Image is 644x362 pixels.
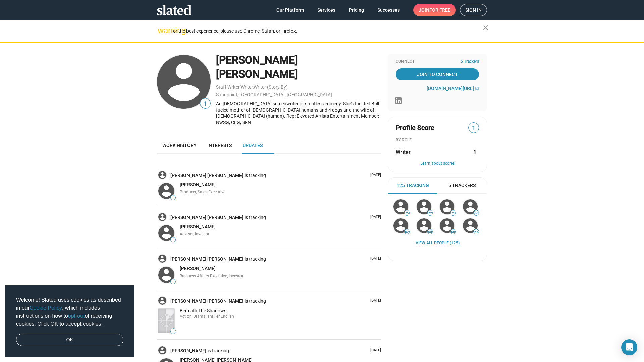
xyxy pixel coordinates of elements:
[448,182,476,189] span: 5 Trackers
[216,84,240,90] a: Staff Writer
[180,314,220,319] span: Action, Drama, Thriller
[349,4,364,16] span: Pricing
[200,99,210,108] span: 1
[158,26,166,35] mat-icon: warning
[16,296,123,328] span: Welcome! Slated uses cookies as described in our , which includes instructions on how to of recei...
[202,137,237,154] a: Interests
[621,339,637,355] div: Open Intercom Messenger
[465,4,482,16] span: Sign in
[343,4,369,16] a: Pricing
[276,4,304,16] span: Our Platform
[405,230,409,234] span: 62
[170,348,208,354] a: [PERSON_NAME]
[243,143,263,148] span: Updates
[240,86,240,89] span: ,
[180,224,216,230] a: [PERSON_NAME]
[157,137,202,154] a: Work history
[405,211,409,215] span: 75
[419,4,450,16] span: Join
[312,4,341,16] a: Services
[170,256,245,262] a: [PERSON_NAME] [PERSON_NAME]
[428,230,432,234] span: 60
[171,196,175,200] span: —
[180,190,225,194] span: Producer, Sales Executive
[474,230,479,234] span: 57
[171,329,175,333] span: —
[180,224,216,229] span: [PERSON_NAME]
[396,161,479,166] button: Learn about scores
[396,59,479,64] div: Connect
[416,241,460,246] a: View all People (125)
[368,215,381,220] p: [DATE]
[220,314,221,319] span: |
[475,86,479,90] mat-icon: open_in_new
[170,298,245,304] a: [PERSON_NAME] [PERSON_NAME]
[397,182,429,189] span: 125 Tracking
[368,298,381,303] p: [DATE]
[473,148,476,156] strong: 1
[368,173,381,178] p: [DATE]
[429,4,450,16] span: for free
[170,214,245,221] a: [PERSON_NAME] [PERSON_NAME]
[469,124,479,133] span: 1
[245,172,267,179] span: is tracking
[208,348,230,354] span: is tracking
[461,59,479,64] span: 5 Trackers
[396,123,434,132] span: Profile Score
[254,84,288,90] a: Writer (Story By)
[427,86,479,91] a: [DOMAIN_NAME][URL]
[180,308,226,313] span: Beneath The Shadows
[245,256,267,262] span: is tracking
[451,230,455,234] span: 58
[30,305,62,311] a: Cookie Policy
[474,211,479,215] span: 66
[170,172,245,179] a: [PERSON_NAME] [PERSON_NAME]
[245,214,267,221] span: is tracking
[221,314,234,319] span: English
[368,348,381,353] p: [DATE]
[16,334,123,346] a: dismiss cookie message
[396,68,479,80] a: Join To Connect
[427,86,474,91] span: [DOMAIN_NAME][URL]
[368,256,381,261] p: [DATE]
[317,4,335,16] span: Services
[428,211,432,215] span: 72
[180,266,216,271] span: [PERSON_NAME]
[451,211,455,215] span: 71
[271,4,309,16] a: Our Platform
[68,313,85,319] a: opt-out
[170,26,483,36] div: For the best experience, please use Chrome, Safari, or Firefox.
[216,53,381,81] div: [PERSON_NAME] [PERSON_NAME]
[216,92,332,97] a: Sandpoint, [GEOGRAPHIC_DATA], [GEOGRAPHIC_DATA]
[180,265,216,272] a: [PERSON_NAME]
[180,232,209,236] span: Advisor, Investor
[237,137,268,154] a: Updates
[460,4,487,16] a: Sign in
[397,68,478,80] span: Join To Connect
[180,182,216,187] span: [PERSON_NAME]
[482,24,490,32] mat-icon: close
[171,238,175,242] span: —
[216,101,381,125] div: An [DEMOGRAPHIC_DATA] screenwriter of smutless comedy. She's the Red Bull fueled mother of [DEMOG...
[171,280,175,284] span: —
[377,4,400,16] span: Successes
[180,274,243,278] span: Business Affairs Executive, Investor
[413,4,456,16] a: Joinfor free
[396,138,479,143] div: BY ROLE
[180,182,216,188] a: [PERSON_NAME]
[253,86,254,89] span: ,
[245,298,267,304] span: is tracking
[240,84,253,90] a: Writer
[5,285,134,357] div: cookieconsent
[207,143,232,148] span: Interests
[396,148,411,156] span: Writer
[162,143,197,148] span: Work history
[372,4,405,16] a: Successes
